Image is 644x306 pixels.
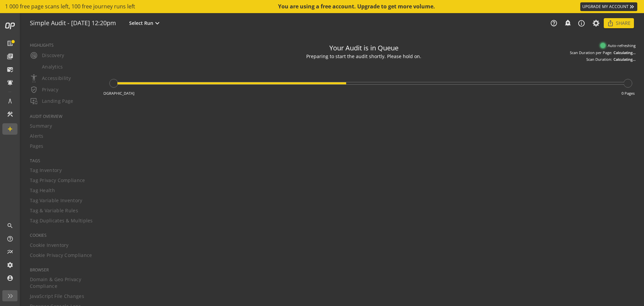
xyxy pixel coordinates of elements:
mat-icon: help_outline [550,19,557,27]
mat-icon: multiline_chart [7,249,13,255]
div: Calculating... [613,50,636,55]
div: Scan Duration: [586,57,612,62]
mat-icon: library_books [7,53,13,60]
div: In [GEOGRAPHIC_DATA] [93,91,135,96]
div: Calculating... [613,57,636,62]
span: 1 000 free page scans left, 100 free journey runs left [5,3,135,10]
a: UPGRADE MY ACCOUNT [580,2,637,11]
div: Preparing to start the audit shortly. Please hold on. [306,53,421,60]
button: Share [604,18,634,28]
mat-icon: construction [7,111,13,118]
mat-icon: notifications_active [7,79,13,86]
mat-icon: info_outline [578,19,585,27]
mat-icon: help_outline [7,235,13,242]
div: 0 Pages [622,91,635,96]
span: Share [616,17,631,29]
button: Select Run [128,19,163,28]
h1: Simple Audit - 25 September 2025 | 12:20pm [30,20,116,27]
mat-icon: add_alert [564,19,571,26]
mat-icon: mark_email_read [7,66,13,73]
mat-icon: add [7,126,13,132]
span: Select Run [129,20,153,27]
mat-icon: settings [7,262,13,268]
div: Scan Duration per Page: [570,50,612,55]
div: Auto-refreshing [600,43,636,48]
mat-icon: expand_more [153,19,161,27]
mat-icon: account_circle [7,275,13,281]
mat-icon: architecture [7,98,13,104]
div: Your Audit is in Queue [329,43,398,53]
mat-icon: keyboard_double_arrow_right [629,3,635,10]
div: You are using a free account. Upgrade to get more volume. [278,3,436,10]
mat-icon: ios_share [607,20,614,27]
mat-icon: search [7,222,13,229]
mat-icon: list_alt [7,40,13,47]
